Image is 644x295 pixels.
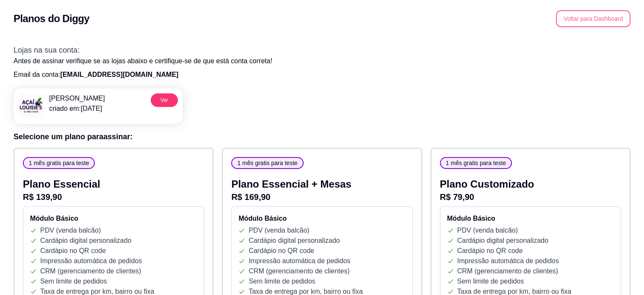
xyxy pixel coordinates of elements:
[14,12,89,25] h2: Planos do Diggy
[25,159,92,167] span: 1 mês gratis para teste
[457,236,548,246] p: Cardápio digital personalizado
[40,266,141,276] p: CRM (gerenciamento de clientes)
[234,159,301,167] span: 1 mês gratis para teste
[457,276,524,287] p: Sem limite de pedidos
[40,236,131,246] p: Cardápio digital personalizado
[14,56,630,66] p: Antes de assinar verifique se as lojas abaixo e certifique-se de que está conta correta!
[440,191,621,203] p: R$ 79,90
[19,93,44,119] img: menu logo
[238,214,405,224] h4: Módulo Básico
[249,225,309,236] p: PDV (venda balcão)
[231,191,412,203] p: R$ 169,90
[14,44,630,56] h3: Lojas na sua conta:
[14,88,183,124] a: menu logo[PERSON_NAME]criado em:[DATE]Ver
[249,266,349,276] p: CRM (gerenciamento de clientes)
[457,225,518,236] p: PDV (venda balcão)
[23,177,204,191] p: Plano Essencial
[442,159,509,167] span: 1 mês gratis para teste
[23,191,204,203] p: R$ 139,90
[231,177,412,191] p: Plano Essencial + Mesas
[49,93,105,104] p: [PERSON_NAME]
[457,256,559,266] p: Impressão automática de pedidos
[14,131,630,143] h3: Selecione um plano para assinar :
[30,214,197,224] h4: Módulo Básico
[49,104,105,114] p: criado em: [DATE]
[249,256,350,266] p: Impressão automática de pedidos
[556,15,630,22] a: Voltar para Dashboard
[151,93,178,107] button: Ver
[457,246,523,256] p: Cardápio no QR code
[440,177,621,191] p: Plano Customizado
[40,276,107,287] p: Sem limite de pedidos
[40,225,101,236] p: PDV (venda balcão)
[447,214,614,224] h4: Módulo Básico
[14,70,630,80] p: Email da conta:
[60,71,178,78] span: [EMAIL_ADDRESS][DOMAIN_NAME]
[249,276,315,287] p: Sem limite de pedidos
[556,10,630,27] button: Voltar para Dashboard
[40,246,106,256] p: Cardápio no QR code
[457,266,558,276] p: CRM (gerenciamento de clientes)
[249,246,314,256] p: Cardápio no QR code
[40,256,142,266] p: Impressão automática de pedidos
[249,236,340,246] p: Cardápio digital personalizado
